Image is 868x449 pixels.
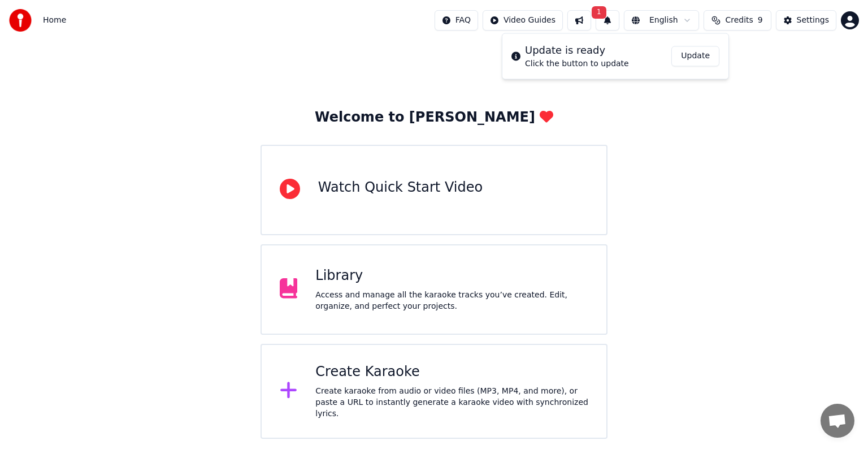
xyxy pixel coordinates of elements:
span: Credits [725,15,753,26]
div: Update is ready [525,42,629,58]
button: 1 [596,10,619,31]
span: 1 [592,6,606,19]
nav: breadcrumb [43,15,66,26]
button: FAQ [435,10,478,31]
span: Home [43,15,66,26]
div: Create Karaoke [315,363,588,381]
div: Access and manage all the karaoke tracks you’ve created. Edit, organize, and perfect your projects. [315,290,588,312]
a: Open chat [821,404,854,438]
button: Update [671,46,719,66]
img: youka [9,9,32,32]
div: Create karaoke from audio or video files (MP3, MP4, and more), or paste a URL to instantly genera... [315,386,588,420]
div: Click the button to update [525,58,629,70]
span: 9 [758,15,763,26]
button: Video Guides [483,10,563,31]
div: Library [315,267,588,285]
div: Settings [797,15,829,26]
button: Settings [776,10,836,31]
div: Watch Quick Start Video [318,179,483,197]
button: Credits9 [704,10,771,31]
div: Welcome to [PERSON_NAME] [315,109,553,127]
